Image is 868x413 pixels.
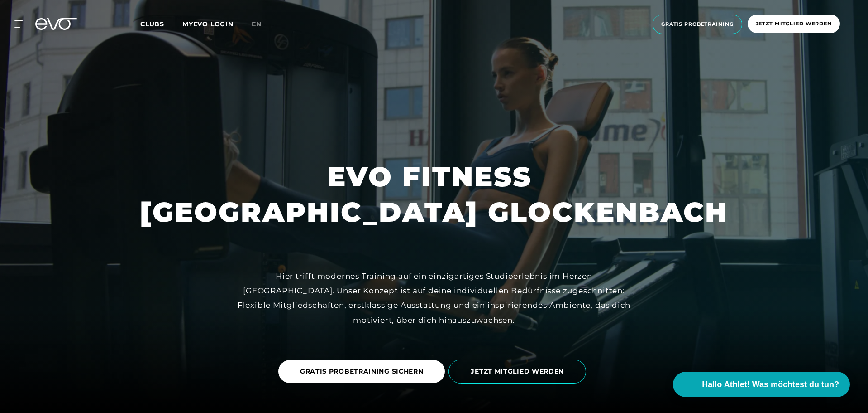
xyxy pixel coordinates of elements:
[650,15,745,34] a: Gratis Probetraining
[673,372,850,397] button: Hallo Athlet! Was möchtest du tun?
[140,20,164,28] span: Clubs
[448,353,590,390] a: JETZT MITGLIED WERDEN
[756,20,832,28] span: Jetzt Mitglied werden
[182,20,234,28] a: MYEVO LOGIN
[278,353,449,390] a: GRATIS PROBETRAINING SICHERN
[702,379,839,391] span: Hallo Athlet! Was möchtest du tun?
[140,19,182,28] a: Clubs
[745,15,843,34] a: Jetzt Mitglied werden
[661,20,734,28] span: Gratis Probetraining
[300,367,424,376] span: GRATIS PROBETRAINING SICHERN
[230,269,638,327] div: Hier trifft modernes Training auf ein einzigartiges Studioerlebnis im Herzen [GEOGRAPHIC_DATA]. U...
[140,159,728,230] h1: EVO FITNESS [GEOGRAPHIC_DATA] GLOCKENBACH
[471,367,564,376] span: JETZT MITGLIED WERDEN
[252,19,272,29] a: en
[252,20,262,28] span: en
